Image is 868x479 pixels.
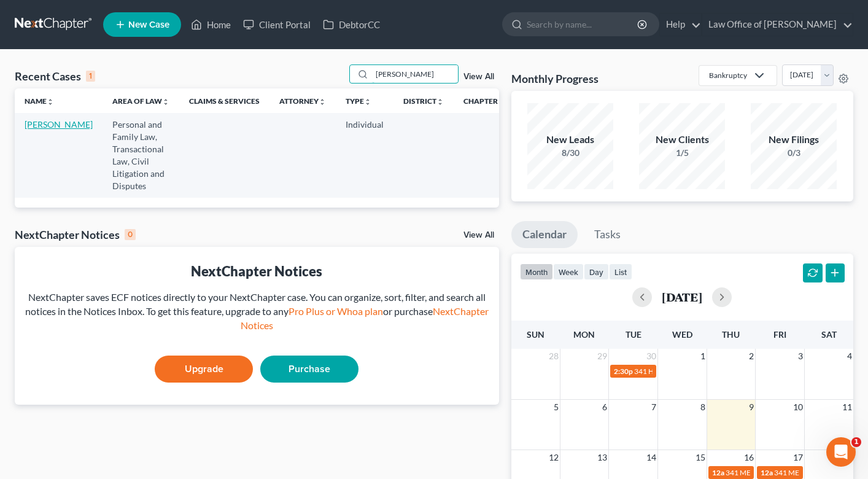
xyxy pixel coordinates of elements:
[319,98,326,106] i: unfold_more
[463,231,494,240] a: View All
[761,468,773,477] span: 12a
[699,400,707,415] span: 8
[851,437,861,447] span: 1
[709,70,747,80] div: Bankruptcy
[86,71,95,82] div: 1
[748,400,755,415] span: 9
[548,349,560,364] span: 28
[639,147,725,159] div: 1/5
[403,96,444,106] a: Districtunfold_more
[346,96,371,106] a: Typeunfold_more
[15,227,136,242] div: NextChapter Notices
[722,329,740,340] span: Thu
[241,305,489,331] a: NextChapter Notices
[527,147,613,159] div: 8/30
[660,14,701,36] a: Help
[103,113,179,197] td: Personal and Family Law, Transactional Law, Civil Litigation and Disputes
[702,14,853,36] a: Law Office of [PERSON_NAME]
[751,133,837,147] div: New Filings
[792,450,804,465] span: 17
[511,71,599,86] h3: Monthly Progress
[712,468,724,477] span: 12a
[25,290,489,333] div: NextChapter saves ECF notices directly to your NextChapter case. You can organize, sort, filter, ...
[552,400,560,415] span: 5
[364,98,371,106] i: unfold_more
[260,356,358,383] a: Purchase
[748,349,755,364] span: 2
[553,263,584,280] button: week
[155,356,253,383] a: Upgrade
[498,98,505,106] i: unfold_more
[125,229,136,240] div: 0
[289,305,383,317] a: Pro Plus or Whoa plan
[841,400,853,415] span: 11
[573,329,595,340] span: Mon
[699,349,707,364] span: 1
[609,263,632,280] button: list
[726,468,773,477] span: 341 MEETING
[601,400,608,415] span: 6
[583,221,632,248] a: Tasks
[112,96,169,106] a: Area of Lawunfold_more
[672,329,692,340] span: Wed
[25,262,489,281] div: NextChapter Notices
[162,98,169,106] i: unfold_more
[527,13,639,36] input: Search by name...
[25,119,93,130] a: [PERSON_NAME]
[751,147,837,159] div: 0/3
[792,400,804,415] span: 10
[527,133,613,147] div: New Leads
[527,329,544,340] span: Sun
[185,14,237,36] a: Home
[436,98,444,106] i: unfold_more
[650,400,657,415] span: 7
[47,98,54,106] i: unfold_more
[596,349,608,364] span: 29
[645,450,657,465] span: 14
[179,88,269,113] th: Claims & Services
[25,96,54,106] a: Nameunfold_more
[372,65,458,83] input: Search by name...
[584,263,609,280] button: day
[662,290,702,303] h2: [DATE]
[336,113,393,197] td: Individual
[614,367,633,376] span: 2:30p
[237,14,317,36] a: Client Portal
[694,450,707,465] span: 15
[826,437,856,467] iframe: Intercom live chat
[645,349,657,364] span: 30
[128,20,169,29] span: New Case
[846,349,853,364] span: 4
[626,329,641,340] span: Tue
[774,468,821,477] span: 341 MEETING
[821,329,837,340] span: Sat
[279,96,326,106] a: Attorneyunfold_more
[773,329,786,340] span: Fri
[548,450,560,465] span: 12
[639,133,725,147] div: New Clients
[634,367,674,376] span: 341 Hearing
[511,221,578,248] a: Calendar
[797,349,804,364] span: 3
[743,450,755,465] span: 16
[15,69,95,84] div: Recent Cases
[520,263,553,280] button: month
[463,72,494,81] a: View All
[596,450,608,465] span: 13
[317,14,386,36] a: DebtorCC
[463,96,505,106] a: Chapterunfold_more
